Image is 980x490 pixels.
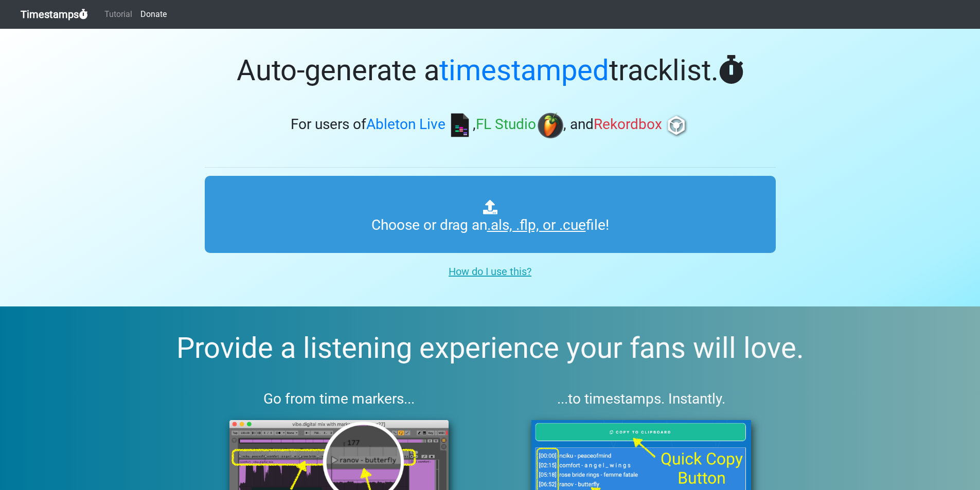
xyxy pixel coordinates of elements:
h1: Auto-generate a tracklist. [205,53,776,88]
span: FL Studio [476,116,536,133]
span: Rekordbox [594,116,662,133]
a: Donate [136,4,171,25]
img: rb.png [664,113,689,138]
img: ableton.png [447,113,473,138]
span: Ableton Live [366,116,446,133]
span: timestamped [439,53,609,87]
h3: ...to timestamps. Instantly. [507,390,776,408]
img: fl.png [538,113,563,138]
u: How do I use this? [449,265,531,278]
a: Timestamps [21,4,88,25]
h3: Go from time markers... [205,390,474,408]
a: Tutorial [100,4,136,25]
h2: Provide a listening experience your fans will love. [25,331,955,366]
h3: For users of , , and [205,113,776,138]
